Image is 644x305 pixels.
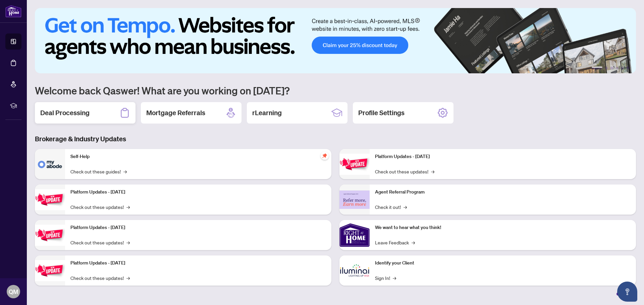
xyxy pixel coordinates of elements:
[126,239,130,246] span: →
[339,154,370,175] img: Platform Updates - June 23, 2025
[358,108,405,118] h2: Profile Settings
[126,274,130,282] span: →
[123,168,127,175] span: →
[375,168,434,175] a: Check out these updates!→
[375,188,631,196] p: Agent Referral Program
[339,255,370,286] img: Identify your Client
[35,225,65,246] img: Platform Updates - July 21, 2025
[339,220,370,250] img: We want to hear what you think!
[621,67,624,69] button: 5
[70,188,326,196] p: Platform Updates - [DATE]
[35,189,65,210] img: Platform Updates - September 16, 2025
[404,203,407,211] span: →
[375,239,415,246] a: Leave Feedback→
[375,153,631,160] p: Platform Updates - [DATE]
[616,67,619,69] button: 4
[627,67,629,69] button: 6
[321,152,329,160] span: pushpin
[617,282,637,302] button: Open asap
[431,168,434,175] span: →
[70,239,130,246] a: Check out these updates!→
[70,224,326,231] p: Platform Updates - [DATE]
[375,224,631,231] p: We want to hear what you think!
[412,239,415,246] span: →
[70,259,326,267] p: Platform Updates - [DATE]
[70,203,130,211] a: Check out these updates!→
[393,274,396,282] span: →
[35,149,65,179] img: Self-Help
[339,190,370,209] img: Agent Referral Program
[5,5,21,17] img: logo
[70,153,326,160] p: Self-Help
[35,260,65,281] img: Platform Updates - July 8, 2025
[605,67,608,69] button: 2
[35,134,636,144] h3: Brokerage & Industry Updates
[70,168,127,175] a: Check out these guides!→
[375,203,407,211] a: Check it out!→
[35,8,636,73] img: Slide 0
[375,274,396,282] a: Sign In!→
[375,259,631,267] p: Identify your Client
[9,287,18,296] span: QM
[610,67,613,69] button: 3
[70,274,130,282] a: Check out these updates!→
[252,108,282,118] h2: rLearning
[40,108,90,118] h2: Deal Processing
[592,67,602,69] button: 1
[146,108,205,118] h2: Mortgage Referrals
[126,203,130,211] span: →
[35,84,636,97] h1: Welcome back Qaswer! What are you working on [DATE]?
